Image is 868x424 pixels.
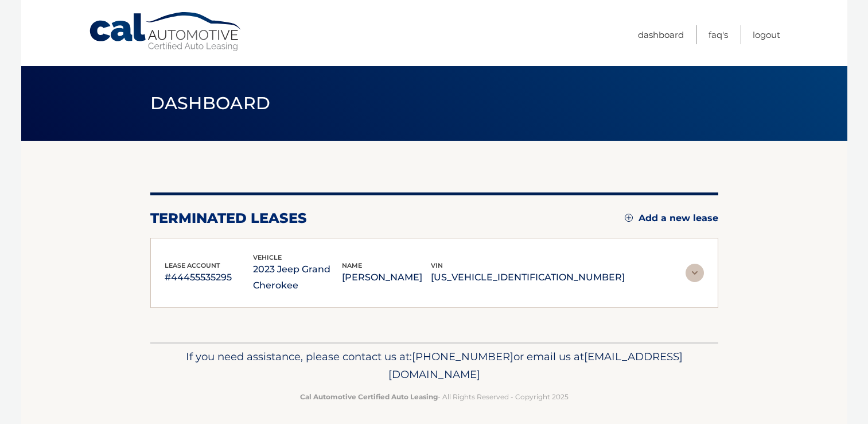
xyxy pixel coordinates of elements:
[253,253,282,261] span: vehicle
[158,391,711,403] p: - All Rights Reserved - Copyright 2025
[88,11,243,52] a: Cal Automotive
[150,92,271,114] span: Dashboard
[165,261,220,269] span: lease account
[638,25,684,44] a: Dashboard
[165,269,254,286] p: #44455535295
[625,213,718,224] a: Add a new lease
[300,392,438,401] strong: Cal Automotive Certified Auto Leasing
[625,214,633,222] img: add.svg
[753,25,780,44] a: Logout
[709,25,728,44] a: FAQ's
[431,261,443,269] span: vin
[431,269,625,286] p: [US_VEHICLE_IDENTIFICATION_NUMBER]
[158,348,711,384] p: If you need assistance, please contact us at: or email us at
[412,350,513,363] span: [PHONE_NUMBER]
[342,261,362,269] span: name
[686,264,704,282] img: accordion-rest.svg
[150,210,307,227] h2: terminated leases
[253,261,342,294] p: 2023 Jeep Grand Cherokee
[342,269,431,286] p: [PERSON_NAME]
